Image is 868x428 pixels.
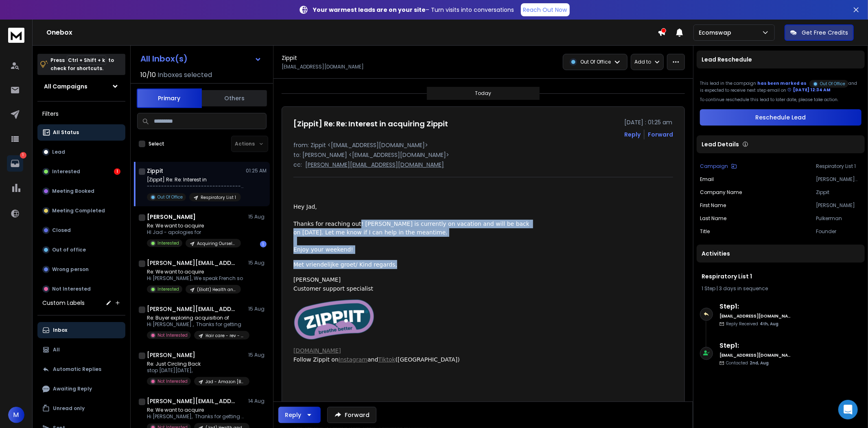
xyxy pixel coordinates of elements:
div: Hey Jad, Thanks for reaching out! [PERSON_NAME] is currently on vacation and will be back on [DAT... [293,203,531,364]
span: 2nd, Aug [750,360,769,366]
p: [PERSON_NAME][EMAIL_ADDRESS][DOMAIN_NAME] [305,161,444,169]
button: Reply [278,407,321,423]
p: First Name [700,202,726,209]
a: Tiktok [378,356,395,363]
p: Wrong person [52,266,89,273]
p: Out Of Office [820,81,845,87]
p: Re: We want to acquire [147,223,241,229]
p: Lead Reschedule [702,55,752,64]
button: Forward [327,407,376,423]
a: [DOMAIN_NAME] [293,347,341,354]
h6: [EMAIL_ADDRESS][DOMAIN_NAME] [719,313,791,319]
span: has been marked as [757,81,807,87]
button: Unread only [37,400,125,417]
p: [PERSON_NAME] [816,202,861,209]
h6: Step 1 : [719,341,791,351]
div: This lead in the campaign and is expected to receive next step email on [700,78,861,93]
button: Not Interested [37,281,125,297]
p: Ecomswap [699,29,735,37]
button: All Campaigns [37,78,125,95]
button: Closed [37,222,125,238]
p: 01:25 AM [246,168,267,174]
h3: Inboxes selected [157,70,212,80]
p: [PERSON_NAME] Customer support specialist [293,275,531,293]
button: All [37,342,125,358]
p: Closed [52,227,71,234]
h1: Respiratory List 1 [702,272,860,280]
h1: [Zippit] Re: Re: Interest in acquiring Zippit [293,118,448,130]
p: Reach Out Now [523,6,567,14]
p: Not Interested [157,332,188,338]
p: Respiratory List 1 [816,163,861,170]
h1: [PERSON_NAME][EMAIL_ADDRESS][DOMAIN_NAME] [147,259,236,267]
p: Reply Received [726,321,778,327]
p: 1 [20,152,26,159]
p: Met vriendelijke groet/ Kind regards, [293,260,531,269]
p: Unread only [53,405,85,412]
p: Meeting Booked [52,188,94,194]
p: Awaiting Reply [53,386,92,392]
p: Company Name [700,189,742,196]
span: 1 Step [702,285,715,292]
p: Zippit [816,189,861,196]
p: Press to check for shortcuts. [50,56,114,73]
p: Re: We want to acquire [147,269,243,275]
p: Hi [PERSON_NAME] , Thanks for getting [147,321,245,328]
p: All Status [53,129,79,136]
div: Reply [285,411,301,419]
p: Today [475,90,492,97]
p: Out of office [52,247,86,253]
p: Hi [PERSON_NAME], Thanks for getting back [147,413,245,420]
img: logo [8,28,24,43]
button: Campaign [700,163,737,170]
p: Out Of Office [157,194,183,200]
p: cc: [293,161,302,169]
p: Respiratory List 1 [201,194,236,201]
button: Interested1 [37,163,125,180]
h3: Custom Labels [42,299,85,307]
p: Lead Details [702,140,739,148]
p: Pulkerman [816,215,861,222]
p: 14 Aug [248,398,267,404]
label: Select [149,141,164,147]
p: stop [DATE][DATE], [147,367,245,374]
p: Re: We want to acquire [147,407,245,413]
p: Re: Buyer exploring acquisition of [147,315,245,321]
div: | [702,285,860,292]
button: M [8,407,24,423]
div: Forward [648,130,673,139]
p: [EMAIL_ADDRESS][DOMAIN_NAME] [282,64,364,70]
button: Wrong person [37,261,125,278]
p: Contacted [726,360,769,366]
p: Jad - Amazon [Beauty & Personal Care] [206,379,245,385]
p: Last Name [700,215,726,222]
span: Ctrl + Shift + k [67,55,106,65]
p: ---------------------------------------------- Hey [PERSON_NAME], Thanks for [147,183,245,190]
p: to: [PERSON_NAME] <[EMAIL_ADDRESS][DOMAIN_NAME]> [293,151,673,159]
div: 1 [114,168,120,175]
p: Interested [157,240,179,246]
p: Follow Zippit on and ([GEOGRAPHIC_DATA]) [293,346,531,364]
button: Get Free Credits [785,24,854,41]
p: Lead [52,149,65,155]
p: Interested [157,286,179,292]
h1: [PERSON_NAME] [147,213,196,221]
a: Instagram [339,356,367,363]
a: 1 [7,155,23,172]
p: Hair care - rev - 50k - 1m/month- [GEOGRAPHIC_DATA] (Eliott) [206,333,245,339]
p: title [700,228,710,235]
p: Email [700,176,714,183]
p: To continue reschedule this lead to later date, please take action. [700,97,861,103]
h6: [EMAIL_ADDRESS][DOMAIN_NAME] [719,352,791,358]
p: [PERSON_NAME][EMAIL_ADDRESS][DOMAIN_NAME] [816,176,861,183]
p: Out Of Office [580,59,611,65]
h1: Zippit [147,167,163,175]
div: 1 [260,241,267,247]
p: Interested [52,168,80,175]
button: Out of office [37,242,125,258]
p: Meeting Completed [52,207,105,214]
p: Add to [634,59,651,65]
a: Reach Out Now [521,3,570,16]
p: Campaign [700,163,728,170]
